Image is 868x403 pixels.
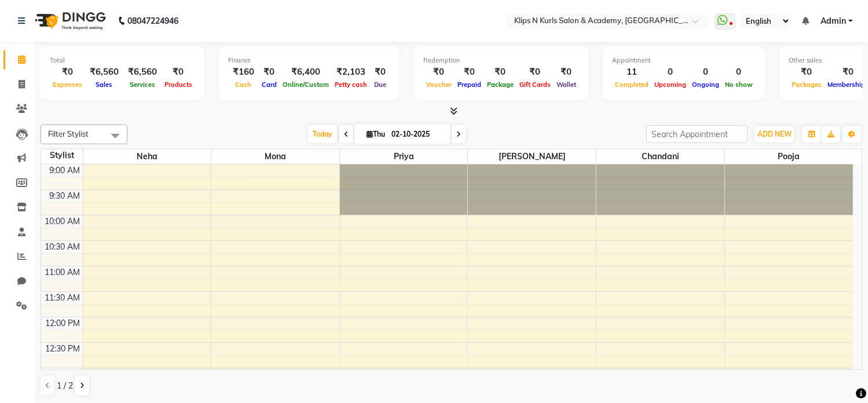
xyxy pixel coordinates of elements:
[162,80,195,89] span: Products
[48,368,83,380] div: 1:00 PM
[370,65,390,79] div: ₹0
[43,241,83,253] div: 10:30 AM
[85,65,123,79] div: ₹6,560
[755,126,794,142] button: ADD NEW
[689,65,722,79] div: 0
[308,125,337,143] span: Today
[47,190,83,202] div: 9:30 AM
[57,380,73,392] span: 1 / 2
[43,317,83,329] div: 12:00 PM
[423,56,579,65] div: Redemption
[423,65,455,79] div: ₹0
[123,65,162,79] div: ₹6,560
[30,5,109,37] img: logo
[259,65,280,79] div: ₹0
[596,149,724,164] span: Chandani
[50,56,195,65] div: Total
[651,80,689,89] span: Upcoming
[455,65,484,79] div: ₹0
[612,80,651,89] span: Completed
[127,80,158,89] span: Services
[41,149,83,162] div: Stylist
[789,80,825,89] span: Packages
[50,80,85,89] span: Expenses
[259,80,280,89] span: Card
[364,130,388,138] span: Thu
[233,80,255,89] span: Cash
[455,80,484,89] span: Prepaid
[722,65,756,79] div: 0
[43,266,83,279] div: 11:00 AM
[554,65,579,79] div: ₹0
[646,125,748,143] input: Search Appointment
[789,65,825,79] div: ₹0
[43,343,83,355] div: 12:30 PM
[468,149,596,164] span: [PERSON_NAME]
[47,164,83,177] div: 9:00 AM
[484,80,517,89] span: Package
[332,80,370,89] span: Petty cash
[280,65,332,79] div: ₹6,400
[162,65,195,79] div: ₹0
[388,126,446,143] input: 2025-10-02
[228,56,390,65] div: Finance
[612,65,651,79] div: 11
[517,80,554,89] span: Gift Cards
[484,65,517,79] div: ₹0
[280,80,332,89] span: Online/Custom
[689,80,722,89] span: Ongoing
[127,5,178,37] b: 08047224946
[517,65,554,79] div: ₹0
[50,65,85,79] div: ₹0
[340,149,468,164] span: Priya
[332,65,370,79] div: ₹2,103
[228,65,259,79] div: ₹160
[554,80,579,89] span: Wallet
[211,149,339,164] span: Mona
[83,149,211,164] span: Neha
[43,215,83,228] div: 10:00 AM
[722,80,756,89] span: No show
[423,80,455,89] span: Voucher
[651,65,689,79] div: 0
[371,80,389,89] span: Due
[93,80,116,89] span: Sales
[43,292,83,304] div: 11:30 AM
[757,130,792,138] span: ADD NEW
[48,129,89,138] span: Filter Stylist
[612,56,756,65] div: Appointment
[725,149,853,164] span: Pooja
[821,15,846,27] span: Admin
